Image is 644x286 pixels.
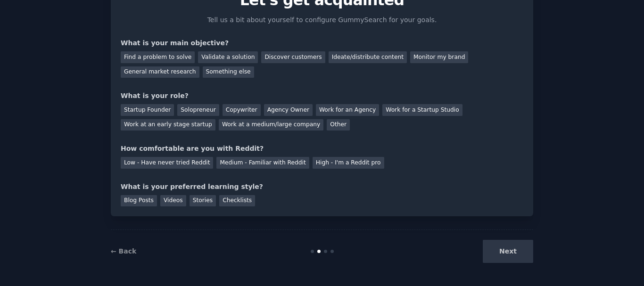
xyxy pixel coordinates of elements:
div: Blog Posts [121,195,157,207]
div: How comfortable are you with Reddit? [121,144,523,154]
div: Videos [160,195,186,207]
div: Copywriter [223,104,261,116]
div: What is your preferred learning style? [121,182,523,192]
div: Agency Owner [264,104,313,116]
div: Work at an early stage startup [121,119,215,131]
div: Ideate/distribute content [329,51,407,63]
div: Work for a Startup Studio [382,104,462,116]
p: Tell us a bit about yourself to configure GummySearch for your goals. [203,15,441,25]
div: Work at a medium/large company [219,119,323,131]
div: Startup Founder [121,104,174,116]
div: Find a problem to solve [121,51,195,63]
div: Something else [203,66,254,78]
div: Validate a solution [198,51,258,63]
div: Other [327,119,350,131]
div: Medium - Familiar with Reddit [216,157,309,169]
div: What is your main objective? [121,38,523,48]
div: Monitor my brand [410,51,468,63]
div: What is your role? [121,91,523,101]
div: Checklists [219,195,255,207]
div: Solopreneur [177,104,219,116]
div: High - I'm a Reddit pro [313,157,384,169]
div: Stories [190,195,216,207]
div: Low - Have never tried Reddit [121,157,213,169]
a: ← Back [111,247,136,255]
div: Work for an Agency [316,104,379,116]
div: General market research [121,66,199,78]
div: Discover customers [261,51,325,63]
